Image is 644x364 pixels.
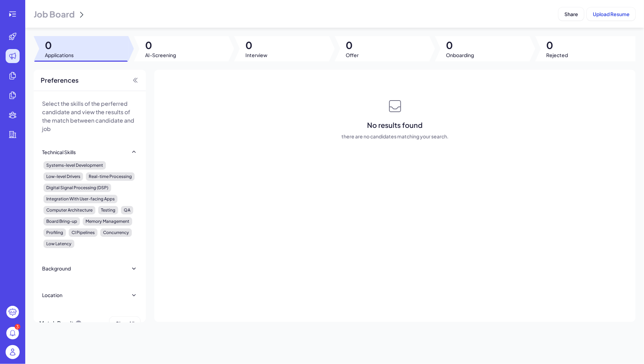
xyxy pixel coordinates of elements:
span: Upload Resume [593,11,630,17]
div: Low-level Drivers [43,172,83,181]
div: Concurrency [100,228,132,237]
div: Location [42,291,62,298]
span: Onboarding [446,51,474,59]
p: Select the skills of the perferred candidate and view the results of the match between candidate ... [42,99,137,133]
img: user_logo.png [6,345,20,359]
div: Testing [98,206,118,214]
div: CI Pipelines [69,228,97,237]
span: AI-Screening [145,51,176,59]
span: Offer [346,51,359,59]
span: Interview [245,51,267,59]
div: Systems-level Development [43,161,106,170]
div: Digital Signal Processing (DSP) [43,184,111,192]
span: No results found [367,120,423,130]
div: 3 [15,324,20,330]
div: Memory Management [83,217,132,226]
button: Clear All [109,317,140,330]
span: Preferences [41,75,79,85]
div: Match Result [39,317,82,330]
span: Rejected [547,51,568,59]
span: 0 [245,39,267,51]
span: 0 [145,39,176,51]
span: 0 [45,39,74,51]
span: 0 [547,39,568,51]
div: Integration With User-facing Apps [43,195,117,203]
div: Profiling [43,228,66,237]
span: Job Board [34,8,75,20]
div: Low Latency [43,240,74,248]
span: Share [564,11,578,17]
span: there are no candidates matching your search. [341,133,448,140]
button: Share [558,7,584,21]
div: Real-time Processing [86,172,135,181]
div: Background [42,265,71,272]
div: Computer Architecture [43,206,95,214]
span: 0 [446,39,474,51]
span: 0 [346,39,359,51]
button: Upload Resume [587,7,636,21]
div: Technical Skills [42,149,76,156]
span: Clear All [115,320,134,327]
div: Board Bring-up [43,217,80,226]
span: Applications [45,51,74,59]
div: QA [121,206,133,214]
